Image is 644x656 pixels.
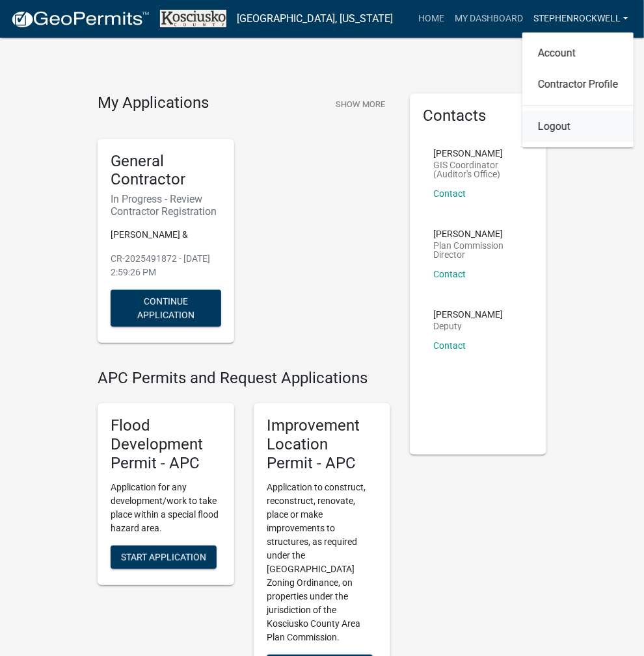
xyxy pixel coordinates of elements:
p: Application to construct, reconstruct, renovate, place or make improvements to structures, as req... [267,481,377,644]
button: Show More [330,94,390,115]
button: Start Application [111,546,217,569]
p: Application for any development/work to take place within a special flood hazard area. [111,481,221,535]
h5: Improvement Location Permit - APC [267,416,377,472]
p: [PERSON_NAME] & [111,228,221,242]
a: Contractor Profile [522,69,634,100]
h4: My Applications [98,94,209,113]
a: STEPHENROCKWELL [528,6,634,31]
button: Continue Application [111,290,221,327]
div: STEPHENROCKWELL [522,32,634,147]
a: Account [522,38,634,69]
a: Contact [433,188,466,199]
a: My Dashboard [449,6,528,31]
h4: APC Permits and Request Applications [98,369,390,388]
a: Home [413,6,449,31]
p: [PERSON_NAME] [433,149,523,158]
h5: General Contractor [111,152,221,190]
p: GIS Coordinator (Auditor's Office) [433,160,523,179]
img: Kosciusko County, Indiana [160,10,226,27]
span: Start Application [121,551,206,562]
p: Plan Commission Director [433,241,523,259]
a: Contact [433,269,466,279]
h6: In Progress - Review Contractor Registration [111,193,221,218]
a: Contact [433,340,466,351]
p: [PERSON_NAME] [433,229,523,238]
p: [PERSON_NAME] [433,310,503,319]
h5: Flood Development Permit - APC [111,416,221,472]
h5: Contacts [423,107,533,125]
a: [GEOGRAPHIC_DATA], [US_STATE] [237,8,393,30]
p: Deputy [433,322,503,331]
p: CR-2025491872 - [DATE] 2:59:26 PM [111,252,221,279]
a: Logout [522,111,634,142]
